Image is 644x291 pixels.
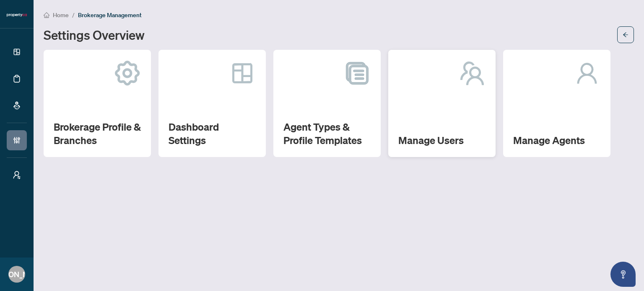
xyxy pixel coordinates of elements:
h2: Manage Agents [513,134,600,147]
button: Open asap [610,262,636,287]
h1: Settings Overview [44,28,145,41]
h2: Brokerage Profile & Branches [54,120,141,147]
span: arrow-left [623,32,628,38]
span: home [44,12,49,18]
h2: Agent Types & Profile Templates [283,120,371,147]
img: logo [7,13,27,18]
span: Home [53,11,69,19]
h2: Dashboard Settings [169,120,256,147]
span: user-switch [13,171,21,179]
li: / [72,10,75,20]
span: Brokerage Management [78,11,142,19]
h2: Manage Users [398,134,486,147]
